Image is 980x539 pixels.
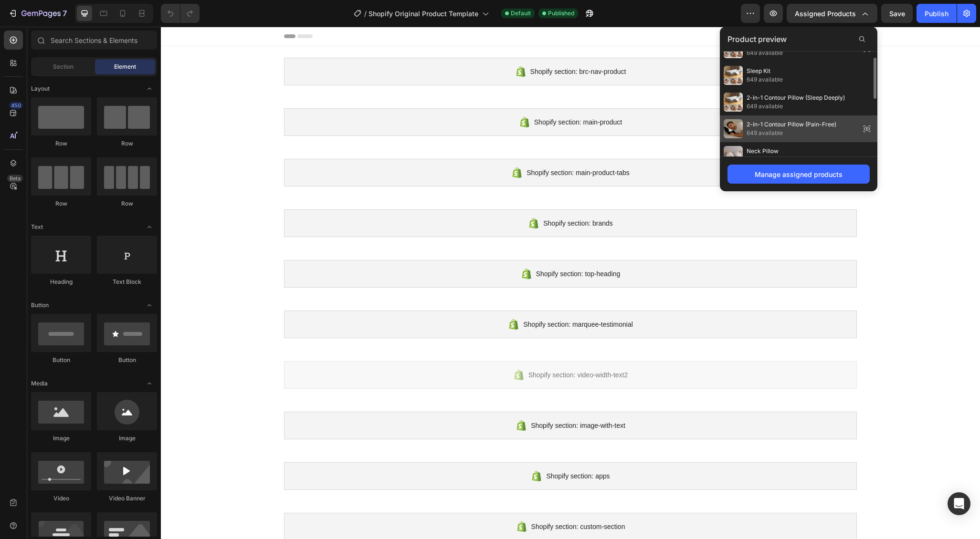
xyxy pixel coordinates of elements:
[369,9,478,19] span: Shopify Original Product Template
[724,119,743,138] img: preview-img
[795,9,856,19] span: Assigned Products
[727,33,787,45] span: Product preview
[727,165,870,184] button: Manage assigned products
[724,93,743,112] img: preview-img
[97,139,157,148] div: Row
[370,393,464,404] span: Shopify section: image-with-text
[925,9,948,19] div: Publish
[7,175,23,182] div: Beta
[511,9,531,18] span: Default
[747,93,845,102] span: 2-in-1 Contour Pillow (Sleep Deeply)
[97,278,157,286] div: Text Block
[31,494,91,503] div: Video
[161,4,200,23] div: Undo/Redo
[747,155,782,164] span: 265 available
[31,379,48,388] span: Media
[31,31,157,50] input: Search Sections & Elements
[97,356,157,364] div: Button
[385,444,449,455] span: Shopify section: apps
[31,139,91,148] div: Row
[881,4,913,23] button: Save
[373,90,461,101] span: Shopify section: main-product
[747,147,782,155] span: Neck Pillow
[948,492,970,515] div: Open Intercom Messenger
[364,9,367,19] span: /
[9,102,23,109] div: 450
[31,84,50,93] span: Layout
[142,81,157,96] span: Toggle open
[31,356,91,364] div: Button
[889,10,905,18] span: Save
[747,75,783,84] span: 649 available
[142,219,157,235] span: Toggle open
[368,342,467,354] span: Shopify section: video-width-text2
[31,223,43,231] span: Text
[31,199,91,208] div: Row
[755,169,843,179] div: Manage assigned products
[382,191,452,202] span: Shopify section: brands
[369,39,465,51] span: Shopify section: brc-nav-product
[747,129,836,137] span: 649 available
[53,62,74,71] span: Section
[142,376,157,391] span: Toggle open
[724,146,743,165] img: preview-img
[63,8,67,19] p: 7
[747,49,839,57] span: 649 available
[747,67,783,75] span: Sleep Kit
[747,120,836,129] span: 2-in-1 Contour Pillow (Pain-Free)
[142,298,157,313] span: Toggle open
[97,494,157,503] div: Video Banner
[97,199,157,208] div: Row
[114,62,136,71] span: Element
[548,9,574,18] span: Published
[787,4,877,23] button: Assigned Products
[97,434,157,443] div: Image
[161,27,980,539] iframe: Design area
[31,278,91,286] div: Heading
[747,102,845,111] span: 649 available
[724,66,743,85] img: preview-img
[362,292,472,303] span: Shopify section: marquee-testimonial
[917,4,957,23] button: Publish
[4,4,71,23] button: 7
[375,241,460,253] span: Shopify section: top-heading
[366,140,469,152] span: Shopify section: main-product-tabs
[31,301,49,310] span: Button
[370,494,464,506] span: Shopify section: custom-section
[31,434,91,443] div: Image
